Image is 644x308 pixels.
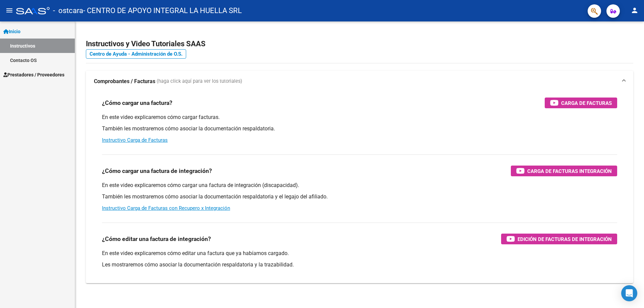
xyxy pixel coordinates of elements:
[102,166,212,176] h3: ¿Cómo cargar una factura de integración?
[102,137,168,143] a: Instructivo Carga de Facturas
[102,114,617,121] p: En este video explicaremos cómo cargar facturas.
[102,261,617,268] p: Les mostraremos cómo asociar la documentación respaldatoria y la trazabilidad.
[545,98,617,108] button: Carga de Facturas
[511,166,617,176] button: Carga de Facturas Integración
[621,285,637,301] div: Open Intercom Messenger
[3,71,64,78] span: Prestadores / Proveedores
[86,71,633,92] mat-expansion-panel-header: Comprobantes / Facturas (haga click aquí para ver los tutoriales)
[102,182,617,189] p: En este video explicaremos cómo cargar una factura de integración (discapacidad).
[527,167,612,175] span: Carga de Facturas Integración
[102,193,617,200] p: También les mostraremos cómo asociar la documentación respaldatoria y el legajo del afiliado.
[102,205,230,211] a: Instructivo Carga de Facturas con Recupero x Integración
[157,78,242,85] span: (haga click aquí para ver los tutoriales)
[501,234,617,244] button: Edición de Facturas de integración
[86,49,186,59] a: Centro de Ayuda - Administración de O.S.
[561,99,612,107] span: Carga de Facturas
[102,234,211,244] h3: ¿Cómo editar una factura de integración?
[102,98,172,108] h3: ¿Cómo cargar una factura?
[86,38,633,50] h2: Instructivos y Video Tutoriales SAAS
[5,6,13,14] mat-icon: menu
[102,250,617,257] p: En este video explicaremos cómo editar una factura que ya habíamos cargado.
[3,28,20,35] span: Inicio
[631,6,639,14] mat-icon: person
[86,92,633,283] div: Comprobantes / Facturas (haga click aquí para ver los tutoriales)
[518,235,612,243] span: Edición de Facturas de integración
[83,3,242,18] span: - CENTRO DE APOYO INTEGRAL LA HUELLA SRL
[94,78,155,85] strong: Comprobantes / Facturas
[102,125,617,132] p: También les mostraremos cómo asociar la documentación respaldatoria.
[53,3,83,18] span: - ostcara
